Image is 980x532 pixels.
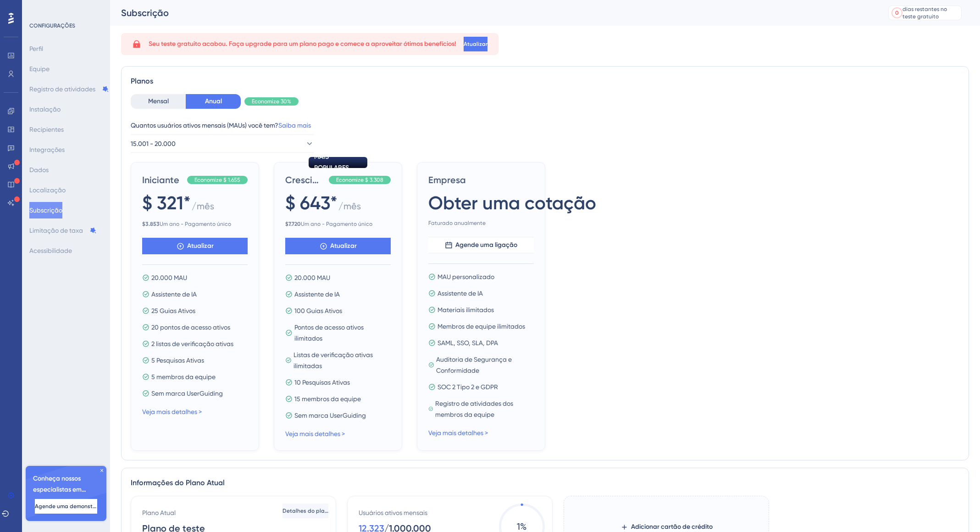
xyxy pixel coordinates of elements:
font: SAML, SSO, SLA, DPA [437,339,498,347]
font: mês [197,201,214,212]
button: Recipientes [29,121,64,138]
font: Membros de equipe ilimitados [437,323,525,330]
font: Agende uma ligação [455,241,517,249]
font: Faturado anualmente [428,220,486,226]
iframe: Iniciador do Assistente de IA do UserGuiding [941,496,969,523]
font: dias restantes no teste gratuito [902,6,947,20]
font: Conheça nossos especialistas em integração 🎧 [33,475,86,504]
font: CONFIGURAÇÕES [29,22,75,29]
font: $ [142,221,145,227]
font: Empresa [428,174,466,185]
button: Agende uma demonstração [35,499,97,514]
font: 7.720 [288,221,301,227]
font: Um ano - Pagamento único [301,221,372,227]
button: Subscrição [29,202,62,218]
font: Detalhes do plano [282,508,331,514]
font: Atualizar [464,41,487,47]
font: Veja mais detalhes > [142,408,202,415]
font: Subscrição [121,7,169,18]
font: Materiais ilimitados [437,306,494,314]
font: $ 321* [142,192,191,214]
font: Plano Atual [142,509,176,516]
button: Atualizar [142,238,248,254]
font: Localização [29,186,66,194]
font: Seu teste gratuito acabou. Faça upgrade para um plano pago e comece a aproveitar ótimos benefícios! [149,40,456,48]
font: Recipientes [29,126,64,133]
button: Atualizar [464,37,487,51]
button: Acessibilidade [29,242,72,259]
font: Assistente de IA [294,291,340,298]
font: $ 643* [285,192,338,214]
font: Assistente de IA [437,290,483,297]
font: Veja mais detalhes > [285,430,345,437]
font: 5 membros da equipe [151,373,216,381]
font: 100 Guias Ativos [294,307,342,314]
font: 20.000 MAU [151,274,187,281]
font: 1 [517,521,520,532]
font: Instalação [29,106,61,113]
font: Equipe [29,65,50,73]
font: Economize $ 3.308 [336,177,383,183]
font: Integrações [29,146,65,153]
button: Agende uma ligação [428,237,534,253]
font: Assistente de IA [151,291,197,298]
font: 3.853 [145,221,160,227]
font: Sem marca UserGuiding [294,412,366,419]
font: MAU personalizado [437,273,494,280]
font: Dados [29,166,49,174]
button: Dados [29,162,49,178]
font: mês [343,201,361,212]
font: Auditoria de Segurança e Conformidade [436,356,512,374]
button: Instalação [29,101,61,118]
font: % [520,521,527,532]
font: Iniciante [142,174,179,185]
button: Anual [186,94,241,109]
button: Integrações [29,141,65,158]
a: Saiba mais [278,122,311,129]
font: Pontos de acesso ativos ilimitados [294,324,364,342]
font: Sem marca UserGuiding [151,390,223,397]
font: 10 Pesquisas Ativas [294,379,350,386]
font: MAIS POPULARES [314,153,349,172]
font: Um ano - Pagamento único [160,221,231,227]
font: Obter uma cotação [428,192,596,214]
font: Registro de atividades dos membros da equipe [435,400,513,418]
font: Anual [205,97,222,105]
font: 20 pontos de acesso ativos [151,324,230,331]
font: Listas de verificação ativas ilimitadas [293,351,373,370]
font: Atualizar [330,242,357,250]
font: / [338,201,343,212]
button: Mensal [131,94,186,109]
button: Registro de atividades [29,81,109,97]
font: / [192,201,197,212]
font: 5 Pesquisas Ativas [151,357,204,364]
button: Limitação de taxa [29,222,97,239]
button: 15.001 - 20.000 [131,134,314,153]
button: Perfil [29,40,43,57]
font: 15 membros da equipe [294,395,361,403]
font: Quantos usuários ativos mensais (MAUs) você tem? [131,122,278,129]
font: 2 listas de verificação ativas [151,340,233,347]
font: 20.000 MAU [294,274,330,281]
font: Agende uma demonstração [35,503,108,510]
font: Atualizar [187,242,214,250]
font: $ [285,221,288,227]
button: Equipe [29,61,50,77]
font: Planos [131,77,153,85]
font: 25 Guias Ativos [151,307,195,314]
font: 15.001 - 20.000 [131,140,176,147]
font: SOC 2 Tipo 2 e GDPR [437,383,498,391]
font: Informações do Plano Atual [131,478,225,487]
font: Subscrição [29,207,62,214]
font: Veja mais detalhes > [428,429,488,437]
button: Atualizar [285,238,391,254]
font: Crescimento [285,174,340,185]
font: Usuários ativos mensais [359,509,427,516]
font: Adicionar cartão de crédito [631,523,713,531]
font: 0 [895,10,899,16]
font: Economize $ 1.655 [194,177,240,183]
button: Detalhes do plano [282,504,328,518]
font: Acessibilidade [29,247,72,254]
font: Limitação de taxa [29,227,83,234]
